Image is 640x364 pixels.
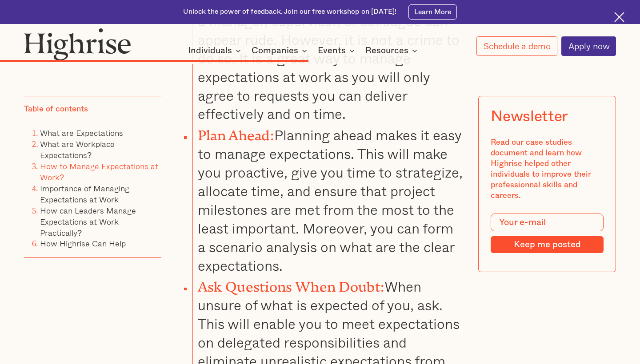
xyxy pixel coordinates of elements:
div: Individuals [188,45,244,56]
div: Events [318,45,357,56]
a: Apply now [561,36,616,56]
a: How can Leaders Manage Expectations at Work Practically? [40,204,136,239]
div: Newsletter [491,108,568,126]
div: Read our case studies document and learn how Highrise helped other individuals to improve their p... [491,138,604,202]
a: How Highrise Can Help [40,237,126,250]
a: Schedule a demo [476,36,557,56]
a: Importance of Managing Expectations at Work [40,182,129,206]
a: Learn More [408,4,456,20]
form: Modal Form [491,214,604,253]
div: Resources [365,45,408,56]
input: Keep me posted [491,237,604,253]
div: Resources [365,45,420,56]
div: Unlock the power of feedback. Join our free workshop on [DATE]! [183,7,396,16]
div: Companies [252,45,310,56]
img: Highrise logo [24,28,131,60]
div: Individuals [188,45,232,56]
input: Your e-mail [491,214,604,232]
a: What are Workplace Expectations? [40,138,115,161]
img: Cross icon [614,12,624,22]
a: What are Expectations [40,127,123,139]
div: Companies [252,45,298,56]
strong: Plan Ahead: [198,127,274,136]
div: Events [318,45,346,56]
div: Table of contents [24,104,88,115]
a: How to Manage Expectations at Work? [40,160,158,183]
li: Planning ahead makes it easy to manage expectations. This will make you proactive, give you time ... [192,123,464,274]
strong: Ask Questions When Doubt: [198,279,385,288]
